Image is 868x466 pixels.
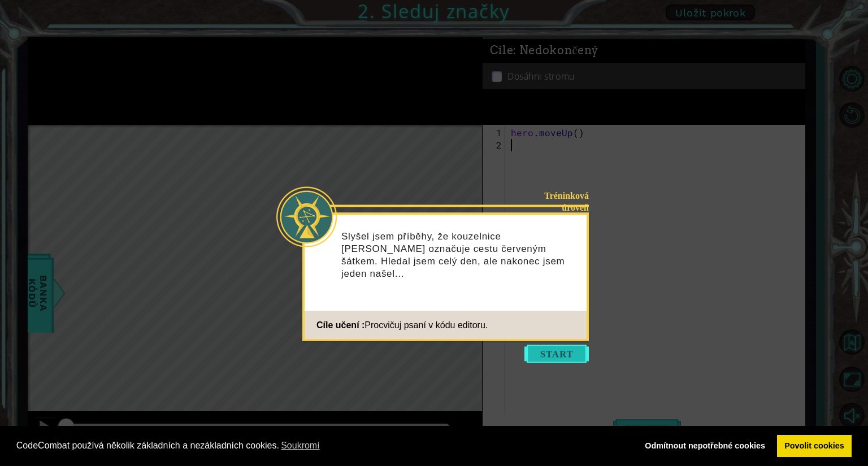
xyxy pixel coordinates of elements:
p: Slyšel jsem příběhy, že kouzelnice [PERSON_NAME] označuje cestu červeným šátkem. Hledal jsem celý... [341,230,579,280]
span: CodeCombat používá několik základních a nezákladních cookies. [16,437,628,454]
a: deny cookies [637,435,773,458]
a: allow cookies [777,435,852,458]
span: Procvičuj psaní v kódu editoru. [364,320,488,329]
a: learn more about cookies [279,437,322,454]
button: Start [524,345,589,363]
div: Tréninková úroveň [517,190,589,202]
span: Cíle učení : [316,320,364,329]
